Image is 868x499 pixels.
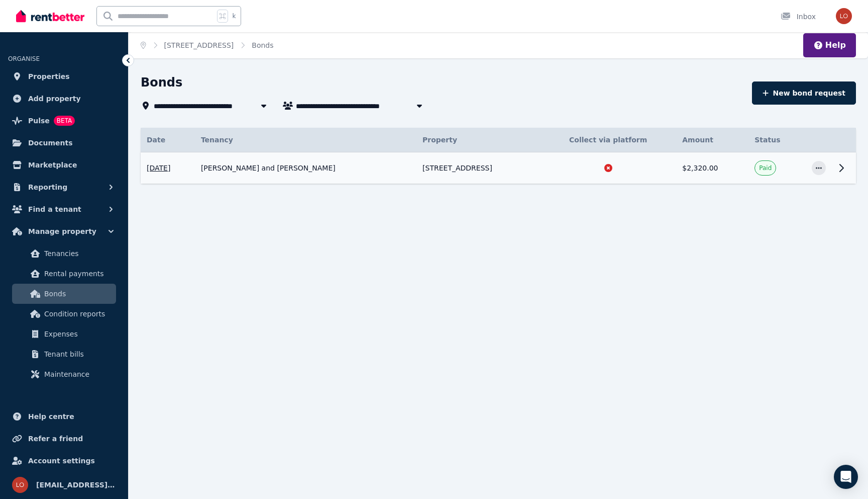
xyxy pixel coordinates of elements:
a: Help centre [8,406,120,427]
h1: Bonds [141,74,182,91]
a: Marketplace [8,155,120,175]
a: PulseBETA [8,111,120,131]
span: Tenancies [44,247,112,260]
button: Manage property [8,221,120,241]
a: Properties [8,66,120,87]
span: Marketplace [28,159,77,171]
img: RentBetter [16,9,84,24]
a: Bonds [12,284,116,304]
span: ORGANISE [8,55,40,62]
span: Rental payments [44,268,112,280]
th: Collect via platform [540,128,676,152]
img: local.pmanagement@gmail.com [12,477,28,493]
th: Property [416,128,540,152]
span: Expenses [44,328,112,340]
a: Refer a friend [8,429,120,449]
a: Rental payments [12,264,116,284]
span: [EMAIL_ADDRESS][DOMAIN_NAME] [36,479,116,491]
nav: Breadcrumb [129,32,286,58]
a: Tenant bills [12,344,116,364]
span: Add property [28,93,81,105]
button: Find a tenant [8,199,120,219]
span: Reporting [28,181,67,193]
span: Condition reports [44,308,112,320]
a: Condition reports [12,304,116,324]
a: Account settings [8,451,120,471]
td: $2,320.00 [676,152,748,184]
span: Tenant bills [44,348,112,360]
span: Help centre [28,410,74,423]
a: [STREET_ADDRESS] [164,41,234,49]
span: Paid [759,164,772,172]
span: BETA [54,116,75,126]
td: [PERSON_NAME] and [PERSON_NAME] [195,152,416,184]
th: Tenancy [195,128,416,152]
a: Bonds [252,41,273,49]
th: Status [748,128,806,152]
a: Documents [8,133,120,153]
a: Expenses [12,324,116,344]
a: Add property [8,89,120,109]
span: k [232,12,236,20]
th: Amount [676,128,748,152]
span: Date [147,135,165,145]
span: Manage property [28,225,96,237]
div: Open Intercom Messenger [834,465,858,489]
td: [STREET_ADDRESS] [416,152,540,184]
span: Maintenance [44,368,112,380]
span: Find a tenant [28,203,81,215]
span: Bonds [44,288,112,300]
div: Inbox [781,12,816,22]
button: New bond request [752,81,856,105]
span: Pulse [28,115,50,127]
span: Properties [28,70,70,82]
span: Documents [28,137,73,149]
span: Account settings [28,455,95,467]
a: Maintenance [12,364,116,384]
a: Tenancies [12,243,116,264]
button: Reporting [8,177,120,197]
button: Help [813,39,846,51]
span: [DATE] [147,163,170,173]
img: local.pmanagement@gmail.com [836,8,852,24]
span: Refer a friend [28,433,83,445]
